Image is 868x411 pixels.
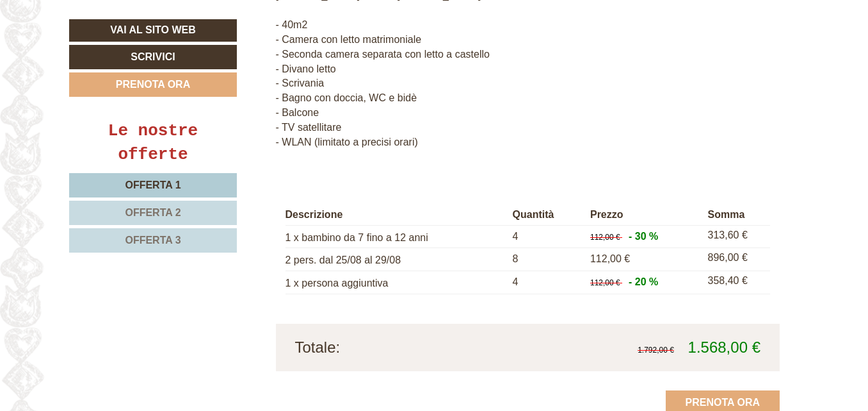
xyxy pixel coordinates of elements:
[436,336,503,360] button: Invia
[125,180,181,190] span: Offerta 1
[19,62,194,71] small: 10:48
[508,205,585,225] th: Quantità
[629,276,658,287] span: - 20 %
[225,10,278,31] div: lunedì
[703,205,770,225] th: Somma
[703,225,770,248] td: 313,60 €
[590,278,620,287] span: 112,00 €
[638,346,674,355] span: 1.792,00 €
[69,72,237,97] a: Prenota ora
[688,339,760,356] span: 1.568,00 €
[508,248,585,271] td: 8
[508,271,585,294] td: 4
[285,271,508,294] td: 1 x persona aggiuntiva
[19,37,194,47] div: Hotel Gasthof Jochele
[590,233,620,242] span: 112,00 €
[590,253,630,264] span: 112,00 €
[10,34,200,73] div: Buon giorno, come possiamo aiutarla?
[285,248,508,271] td: 2 pers. dal 25/08 al 29/08
[69,45,237,69] a: Scrivici
[629,231,658,242] span: - 30 %
[285,225,508,248] td: 1 x bambino da 7 fino a 12 anni
[703,271,770,294] td: 358,40 €
[125,207,181,218] span: Offerta 2
[585,205,703,225] th: Prezzo
[508,225,585,248] td: 4
[285,205,508,225] th: Descrizione
[125,235,181,246] span: Offerta 3
[285,337,528,358] div: Totale:
[703,248,770,271] td: 896,00 €
[69,19,237,42] a: Vai al sito web
[69,119,237,167] div: Le nostre offerte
